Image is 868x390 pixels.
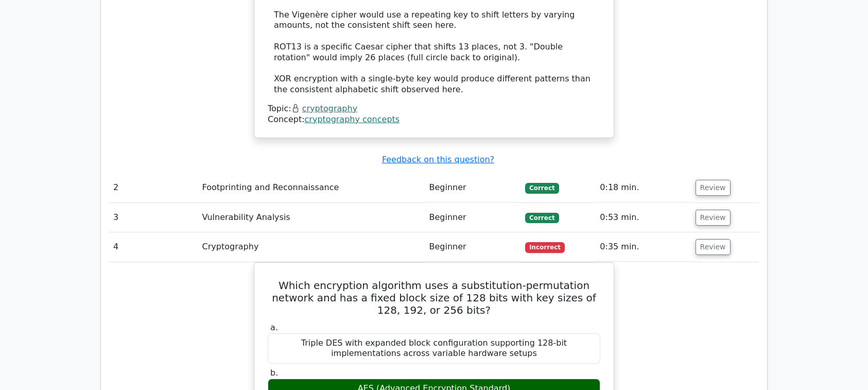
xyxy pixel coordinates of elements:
td: 0:35 min. [596,232,691,262]
button: Review [696,180,731,196]
button: Review [696,239,731,255]
a: cryptography [302,104,357,113]
span: a. [270,323,278,332]
td: 3 [109,203,198,232]
div: Concept: [268,114,600,125]
td: 2 [109,173,198,202]
div: Topic: [268,104,600,114]
span: Correct [525,213,559,223]
button: Review [696,210,731,226]
span: b. [270,368,278,378]
a: cryptography concepts [305,114,400,124]
td: 0:53 min. [596,203,691,232]
span: Correct [525,183,559,193]
a: Feedback on this question? [382,155,494,164]
h5: Which encryption algorithm uses a substitution-permutation network and has a fixed block size of ... [267,279,601,316]
td: 0:18 min. [596,173,691,202]
div: Triple DES with expanded block configuration supporting 128-bit implementations across variable h... [268,333,600,364]
td: Cryptography [198,232,425,262]
td: 4 [109,232,198,262]
td: Footprinting and Reconnaissance [198,173,425,202]
td: Vulnerability Analysis [198,203,425,232]
td: Beginner [425,203,522,232]
td: Beginner [425,173,522,202]
span: Incorrect [525,242,565,252]
td: Beginner [425,232,522,262]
